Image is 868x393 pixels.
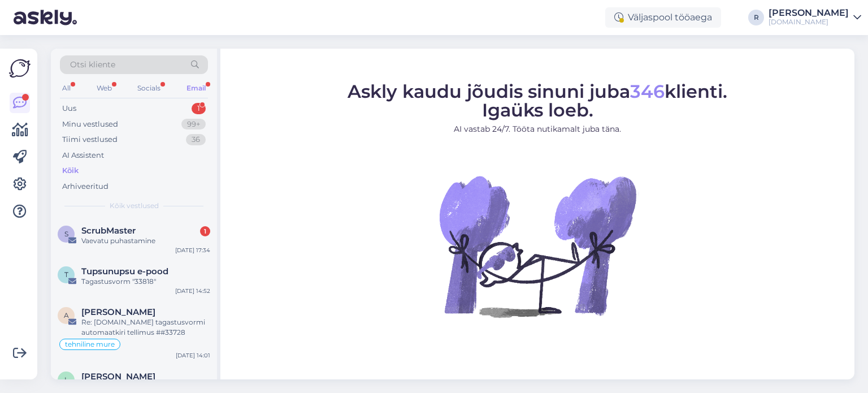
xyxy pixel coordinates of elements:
[62,181,108,192] div: Arhiveeritud
[175,246,210,254] div: [DATE] 17:34
[64,311,69,319] span: A
[9,58,31,79] img: Askly Logo
[748,10,764,25] div: R
[81,266,168,277] span: Tupsunupsu e-pood
[769,18,849,27] div: [DOMAIN_NAME]
[181,119,206,130] div: 99+
[62,150,104,161] div: AI Assistent
[184,81,208,96] div: Email
[186,134,206,145] div: 36
[81,317,210,338] div: Re: [DOMAIN_NAME] tagastusvormi automaatkiri tellimus ##33728
[81,277,210,287] div: Tagastusvorm "33818"
[110,201,159,211] span: Kõik vestlused
[81,372,155,382] span: Liisi Tamela
[81,236,210,246] div: Vaevatu puhastamine
[62,134,118,145] div: Tiimi vestlused
[192,103,206,114] div: 1
[94,81,114,96] div: Web
[436,144,639,348] img: No Chat active
[175,287,210,295] div: [DATE] 14:52
[769,8,861,27] a: [PERSON_NAME][DOMAIN_NAME]
[81,226,136,236] span: ScrubMaster
[176,351,210,360] div: [DATE] 14:01
[70,59,115,71] span: Otsi kliente
[62,119,118,130] div: Minu vestlused
[135,81,163,96] div: Socials
[348,80,727,121] span: Askly kaudu jõudis sinuni juba klienti. Igaüks loeb.
[65,341,115,348] span: tehniline mure
[200,226,210,236] div: 1
[348,123,727,135] p: AI vastab 24/7. Tööta nutikamalt juba täna.
[64,375,68,384] span: L
[60,81,73,96] div: All
[81,307,155,317] span: Annika Sharai
[64,270,68,279] span: T
[64,230,68,238] span: S
[769,8,849,18] div: [PERSON_NAME]
[630,80,665,102] span: 346
[62,165,79,176] div: Kõik
[62,103,76,114] div: Uus
[605,7,721,28] div: Väljaspool tööaega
